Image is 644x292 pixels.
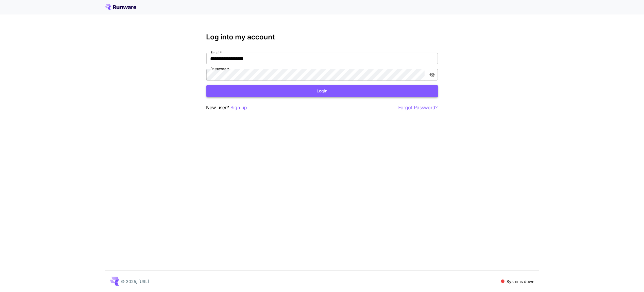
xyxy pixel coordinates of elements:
label: Password [210,66,229,71]
button: toggle password visibility [427,70,437,80]
p: Systems down [507,278,535,284]
button: Forgot Password? [399,104,438,111]
button: Login [206,85,438,97]
label: Email [210,50,222,55]
h3: Log into my account [206,33,438,41]
button: Sign up [231,104,247,111]
p: New user? [206,104,247,111]
p: © 2025, [URL] [121,278,149,284]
